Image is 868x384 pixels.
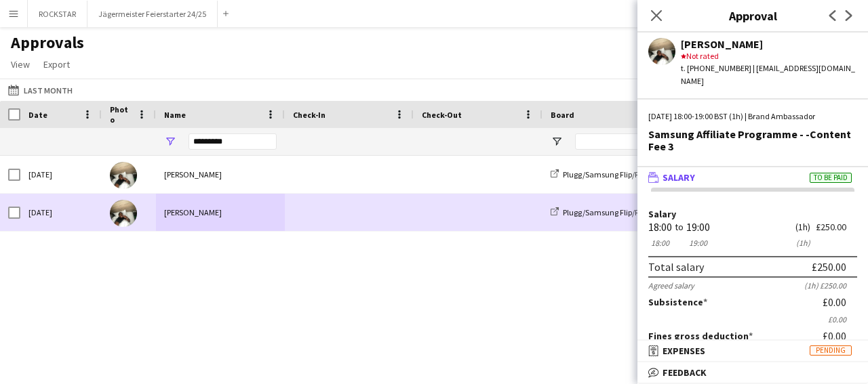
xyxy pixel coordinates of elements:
[38,56,75,73] a: Export
[810,173,852,183] span: To be paid
[110,200,137,227] img: David Oba
[648,314,857,324] div: £0.00
[648,296,707,308] label: Subsistence
[563,207,730,217] span: Plugg/Samsung Flip/Fold 7 - Affiliate Programme
[663,171,695,184] span: Salary
[823,330,857,342] div: £0.00
[422,110,462,120] span: Check-Out
[551,110,574,120] span: Board
[43,58,70,70] span: Export
[87,1,218,27] button: Jägermeister Feierstarter 24/25
[686,222,710,232] div: 19:00
[637,167,868,188] mat-expansion-panel-header: SalaryTo be paid
[110,162,137,189] img: David Oba
[5,82,75,98] button: Last Month
[823,296,857,308] div: £0.00
[164,135,176,148] button: Open Filter Menu
[156,194,285,231] div: [PERSON_NAME]
[812,260,846,274] div: £250.00
[681,62,857,87] div: t. [PHONE_NUMBER] | [EMAIL_ADDRESS][DOMAIN_NAME]
[637,362,868,383] mat-expansion-panel-header: Feedback
[563,169,730,179] span: Plugg/Samsung Flip/Fold 7 - Affiliate Programme
[110,104,132,125] span: Photo
[648,260,704,274] div: Total salary
[5,56,35,73] a: View
[648,209,857,219] label: Salary
[189,133,277,150] input: Name Filter Input
[663,345,705,357] span: Expenses
[648,330,753,342] label: Fines gross deduction
[795,238,810,248] div: 1h
[156,156,285,193] div: [PERSON_NAME]
[686,238,710,248] div: 19:00
[28,1,87,27] button: ROCKSTAR
[28,110,47,120] span: Date
[20,194,102,231] div: [DATE]
[648,110,857,123] div: [DATE] 18:00-19:00 BST (1h) | Brand Ambassador
[637,7,868,24] h3: Approval
[804,280,857,291] div: (1h) £250.00
[551,135,563,148] button: Open Filter Menu
[816,222,857,232] div: £250.00
[648,280,694,291] div: Agreed salary
[681,50,857,62] div: Not rated
[637,341,868,361] mat-expansion-panel-header: ExpensesPending
[810,345,852,356] span: Pending
[681,38,857,50] div: [PERSON_NAME]
[20,156,102,193] div: [DATE]
[648,238,672,248] div: 18:00
[648,222,672,232] div: 18:00
[293,110,325,120] span: Check-In
[675,222,684,232] div: to
[551,169,730,179] a: Plugg/Samsung Flip/Fold 7 - Affiliate Programme
[575,133,670,150] input: Board Filter Input
[551,207,730,217] a: Plugg/Samsung Flip/Fold 7 - Affiliate Programme
[11,58,30,70] span: View
[164,110,186,120] span: Name
[795,222,810,232] div: 1h
[663,366,707,379] span: Feedback
[648,128,857,152] div: Samsung Affiliate Programme - -Content Fee 3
